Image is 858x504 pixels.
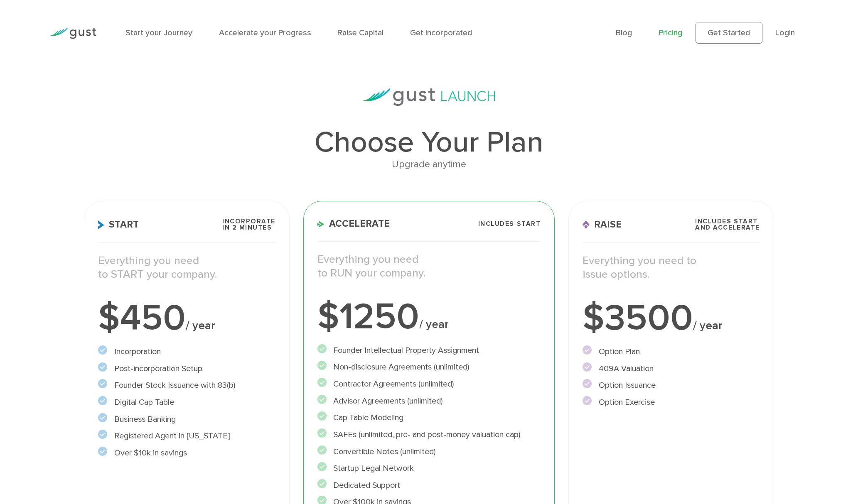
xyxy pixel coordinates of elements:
[98,447,275,459] li: Over $10k in savings
[362,88,495,106] img: gust-launch-logos.svg
[478,221,541,227] span: Includes START
[695,218,760,231] span: Includes START and ACCELERATE
[337,28,384,37] a: Raise Capital
[616,28,632,37] a: Blog
[98,430,275,442] li: Registered Agent in [US_STATE]
[317,344,541,357] li: Founder Intellectual Property Assignment
[98,362,275,375] li: Post-incorporation Setup
[583,300,760,336] div: $3500
[583,220,590,229] img: Raise Icon
[317,445,541,458] li: Convertible Notes (unlimited)
[84,128,774,157] h1: Choose Your Plan
[219,28,311,37] a: Accelerate your Progress
[419,318,449,331] span: / year
[317,219,390,229] span: Accelerate
[222,218,275,231] span: Incorporate in 2 Minutes
[659,28,682,37] a: Pricing
[98,345,275,358] li: Incorporation
[98,220,139,230] span: Start
[98,254,275,281] p: Everything you need to START your company.
[583,379,760,391] li: Option Issuance
[317,411,541,424] li: Cap Table Modeling
[98,413,275,426] li: Business Banking
[317,395,541,407] li: Advisor Agreements (unlimited)
[693,319,723,333] span: / year
[186,319,215,333] span: / year
[84,157,774,172] div: Upgrade anytime
[583,396,760,409] li: Option Exercise
[317,361,541,373] li: Non-disclosure Agreements (unlimited)
[410,28,472,37] a: Get Incorporated
[583,220,622,230] span: Raise
[98,300,275,336] div: $450
[583,345,760,358] li: Option Plan
[98,396,275,409] li: Digital Cap Table
[583,254,760,281] p: Everything you need to issue options.
[98,379,275,391] li: Founder Stock Issuance with 83(b)
[317,221,325,228] img: Accelerate Icon
[317,253,541,280] p: Everything you need to RUN your company.
[317,479,541,492] li: Dedicated Support
[583,362,760,375] li: 409A Valuation
[50,28,96,39] img: Gust Logo
[317,378,541,390] li: Contractor Agreements (unlimited)
[98,220,104,229] img: Start Icon X2
[317,428,541,441] li: SAFEs (unlimited, pre- and post-money valuation cap)
[317,298,541,335] div: $1250
[775,28,795,37] a: Login
[696,22,762,44] a: Get Started
[125,28,192,37] a: Start your Journey
[317,462,541,475] li: Startup Legal Network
